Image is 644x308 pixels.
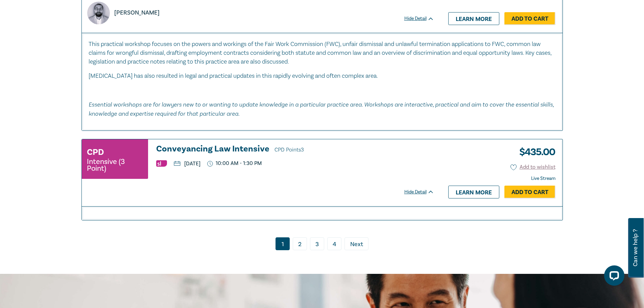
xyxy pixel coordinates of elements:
[156,144,434,155] h3: Conveyancing Law Intensive
[344,237,368,250] a: Next
[448,12,499,25] a: Learn more
[310,237,324,250] a: 3
[504,186,555,198] a: Add to Cart
[599,263,627,291] iframe: LiveChat chat widget
[531,175,555,182] strong: Live Stream
[89,40,556,66] p: This practical workshop focuses on the powers and workings of the Fair Work Commission (FWC), unf...
[87,158,143,172] small: Intensive (3 Point)
[510,163,555,171] button: Add to wishlist
[504,12,555,25] a: Add to Cart
[87,2,110,24] img: https://s3.ap-southeast-2.amazonaws.com/leo-cussen-store-production-content/Contacts/David%20Most...
[174,161,200,166] p: [DATE]
[514,144,555,160] h3: $ 435.00
[350,240,363,249] span: Next
[404,189,442,195] div: Hide Detail
[87,146,104,158] h3: CPD
[207,160,262,167] p: 10:00 AM - 1:30 PM
[156,160,167,167] img: Substantive Law
[275,146,304,153] span: CPD Points 3
[89,101,554,117] em: Essential workshops are for lawyers new to or wanting to update knowledge in a particular practic...
[632,222,639,274] span: Can we help ?
[276,237,290,250] a: 1
[89,72,556,80] p: [MEDICAL_DATA] has also resulted in legal and practical updates in this rapidly evolving and ofte...
[404,15,442,22] div: Hide Detail
[114,8,160,17] p: [PERSON_NAME]
[293,237,307,250] a: 2
[448,186,499,198] a: Learn more
[327,237,341,250] a: 4
[156,144,434,155] a: Conveyancing Law Intensive CPD Points3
